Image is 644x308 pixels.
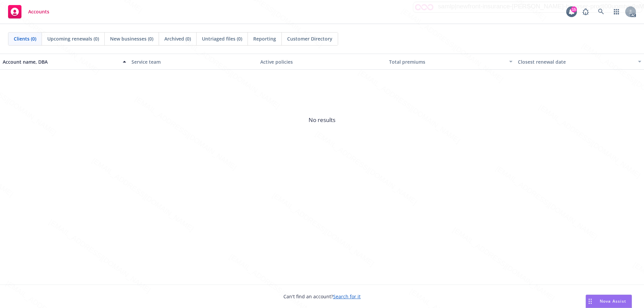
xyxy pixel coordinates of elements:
div: Active policies [260,58,384,65]
a: Report a Bug [579,5,592,18]
button: Service team [129,54,258,70]
a: Switch app [610,5,623,18]
span: Can't find an account? [283,293,361,300]
button: Closest renewal date [515,54,644,70]
button: Total premiums [386,54,515,70]
span: Upcoming renewals (0) [47,35,99,42]
button: Active policies [258,54,386,70]
span: Accounts [28,9,49,14]
div: Drag to move [586,295,594,308]
div: Total premiums [389,58,505,65]
a: Search [594,5,608,18]
span: Clients (0) [14,35,36,42]
span: Reporting [253,35,276,42]
span: Archived (0) [164,35,191,42]
a: Search for it [333,293,361,300]
div: Account name, DBA [3,58,119,65]
div: 15 [571,6,577,12]
span: Nova Assist [600,298,626,304]
span: New businesses (0) [110,35,153,42]
span: Customer Directory [287,35,332,42]
div: Closest renewal date [518,58,634,65]
button: Nova Assist [586,295,632,308]
a: Accounts [5,2,52,21]
div: Service team [131,58,255,65]
span: Untriaged files (0) [202,35,242,42]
